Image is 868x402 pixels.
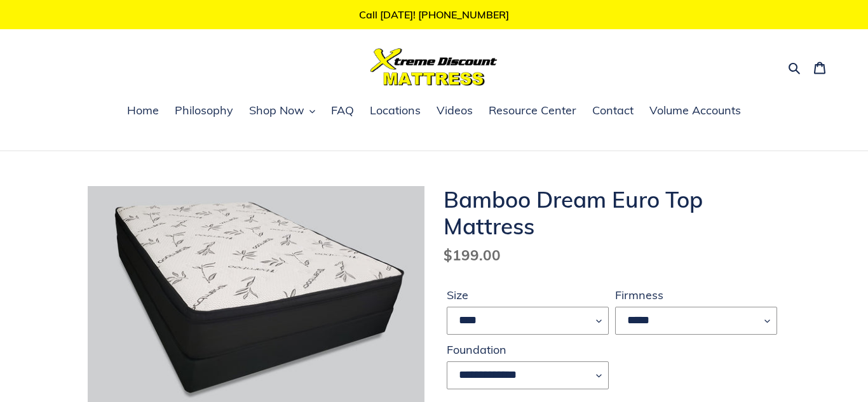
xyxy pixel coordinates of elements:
[430,102,479,121] a: Videos
[437,103,473,118] span: Videos
[444,186,780,239] h1: Bamboo Dream Euro Top Mattress
[444,246,501,264] span: $199.00
[331,103,354,118] span: FAQ
[249,103,304,118] span: Shop Now
[175,103,233,118] span: Philosophy
[325,102,360,121] a: FAQ
[243,102,322,121] button: Shop Now
[121,102,165,121] a: Home
[615,286,777,304] label: Firmness
[363,102,427,121] a: Locations
[649,103,741,118] span: Volume Accounts
[643,102,747,121] a: Volume Accounts
[592,103,634,118] span: Contact
[586,102,640,121] a: Contact
[127,103,159,118] span: Home
[168,102,240,121] a: Philosophy
[447,286,609,304] label: Size
[447,341,609,358] label: Foundation
[370,103,421,118] span: Locations
[489,103,576,118] span: Resource Center
[482,102,583,121] a: Resource Center
[370,48,498,86] img: Xtreme Discount Mattress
